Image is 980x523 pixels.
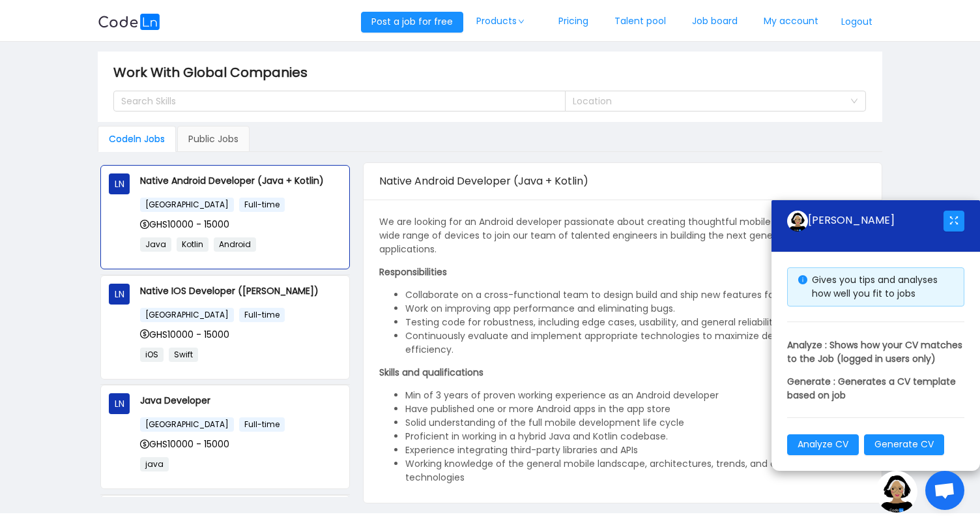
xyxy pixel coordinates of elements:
li: Min of 3 years of proven working experience as an Android developer [405,389,866,402]
span: Work With Global Companies [113,62,315,83]
li: Solid understanding of the full mobile development life cycle [405,416,866,430]
strong: Skills and qualifications [379,366,483,379]
span: Android [214,237,256,252]
p: We are looking for an Android developer passionate about creating thoughtful mobile experiences o... [379,215,866,256]
li: Have published one or more Android apps in the app store [405,402,866,416]
img: ground.ddcf5dcf.png [787,211,808,232]
li: Work on improving app performance and eliminating bugs. [405,302,866,316]
button: Analyze CV [787,434,859,455]
span: Full-time [239,198,285,212]
span: iOS [140,348,164,362]
span: Full-time [239,308,285,322]
img: logobg.f302741d.svg [98,14,160,30]
div: [PERSON_NAME] [787,211,944,232]
i: icon: dollar [140,440,149,449]
a: Post a job for free [361,15,463,28]
span: LN [115,284,124,305]
div: Search Skills [121,95,545,108]
span: Native Android Developer (Java + Kotlin) [379,173,588,188]
span: Java [140,237,171,252]
button: Logout [831,12,882,33]
i: icon: dollar [140,220,149,229]
p: Native IOS Developer ([PERSON_NAME]) [140,284,341,298]
div: Location [573,95,844,108]
p: Analyze : Shows how your CV matches to the Job (logged in users only) [787,338,964,366]
p: Native Android Developer (Java + Kotlin) [140,173,341,188]
p: Java Developer [140,393,341,408]
p: Generate : Generates a CV template based on job [787,375,964,402]
span: Kotlin [177,237,209,252]
li: Continuously evaluate and implement appropriate technologies to maximize development efficiency. [405,329,866,357]
div: Codeln Jobs [98,126,176,152]
span: Full-time [239,417,285,432]
li: Proficient in working in a hybrid Java and Kotlin codebase. [405,430,866,443]
div: Ouvrir le chat [925,471,964,510]
button: icon: fullscreen [944,211,964,232]
span: java [140,457,169,471]
span: GHS10000 - 15000 [140,438,229,451]
i: icon: down [517,18,525,25]
span: GHS10000 - 15000 [140,218,229,231]
i: icon: dollar [140,329,149,338]
span: LN [115,393,124,414]
i: icon: info-circle [798,275,807,284]
span: LN [115,173,124,194]
button: Generate CV [864,434,944,455]
span: [GEOGRAPHIC_DATA] [140,198,234,212]
span: Swift [169,348,198,362]
span: [GEOGRAPHIC_DATA] [140,308,234,322]
i: icon: down [850,97,858,106]
li: Experience integrating third-party libraries and APIs [405,443,866,457]
li: Working knowledge of the general mobile landscape, architectures, trends, and emerging technologies [405,457,866,485]
button: Post a job for free [361,12,463,33]
img: ground.ddcf5dcf.png [876,471,917,513]
span: [GEOGRAPHIC_DATA] [140,417,234,432]
li: Collaborate on a cross-functional team to design build and ship new features for our Android apps. [405,288,866,302]
span: GHS10000 - 15000 [140,328,229,341]
li: Testing code for robustness, including edge cases, usability, and general reliability. [405,316,866,329]
div: Public Jobs [177,126,250,152]
strong: Responsibilities [379,265,447,278]
span: Gives you tips and analyses how well you fit to jobs [812,273,938,300]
